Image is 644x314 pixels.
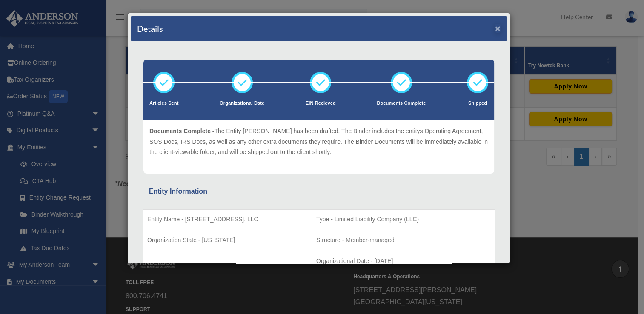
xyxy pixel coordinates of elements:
p: Organization State - [US_STATE] [147,235,307,245]
p: Organizational Date [220,99,264,108]
button: × [495,24,501,33]
p: Type - Limited Liability Company (LLC) [316,214,490,225]
p: Articles Sent [149,99,178,108]
h4: Details [137,23,163,34]
p: Structure - Member-managed [316,235,490,245]
p: Organizational Date - [DATE] [316,256,490,266]
p: EIN Recieved [306,99,336,108]
p: Shipped [467,99,488,108]
div: Entity Information [149,186,489,197]
p: The Entity [PERSON_NAME] has been drafted. The Binder includes the entitys Operating Agreement, S... [149,126,488,157]
p: Documents Complete [377,99,426,108]
span: Documents Complete - [149,128,214,134]
p: Entity Name - [STREET_ADDRESS], LLC [147,214,307,225]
